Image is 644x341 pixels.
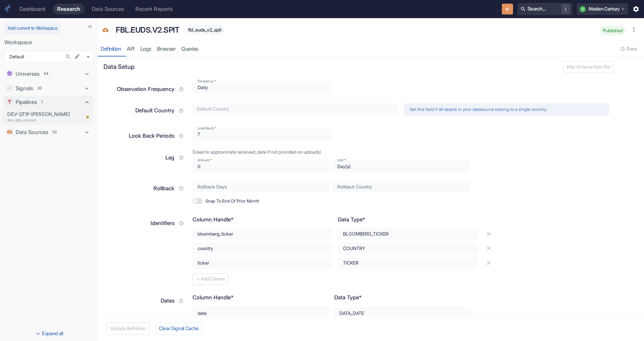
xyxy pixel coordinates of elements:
[102,27,109,34] span: Data Source
[82,114,89,120] svg: Close item
[192,150,609,155] p: (Used to approximate received_date if not provided on uploads)
[4,38,93,46] p: Workspace
[3,96,93,109] div: Pipelines1
[517,3,572,15] button: Search.../
[39,99,45,105] span: 1
[88,4,128,14] a: Data Sources
[7,111,80,123] a: DEV-QTIP-[PERSON_NAME]dev_qtip_earnest
[53,4,85,14] a: Research
[135,6,173,12] div: Recent Reports
[577,3,628,15] button: UMaiden Century
[124,42,137,57] a: API
[153,184,174,192] p: Rollback
[57,6,80,12] div: Research
[192,216,332,224] p: Column Handle*
[178,42,201,57] a: Queries
[15,4,50,14] a: Dashboard
[16,128,48,136] p: Data Sources
[618,43,640,55] button: Docs
[338,228,478,240] div: BLOOMBERG_TICKER
[1,328,96,340] button: Expand all
[600,28,626,33] span: Published
[131,4,177,14] a: Recent Reports
[198,126,216,131] label: Look Back
[155,323,202,335] button: Clear Signal Cache
[192,294,329,302] p: Column Handle*
[35,86,44,91] span: 33
[337,158,346,163] label: Unit
[198,79,216,84] label: Frequency
[580,6,586,12] div: U
[72,51,82,61] button: edit
[116,24,179,36] p: FBL.EUDS.V2.SPIT
[117,85,174,93] p: Observation Frequency
[165,154,174,162] p: Lag
[98,42,644,57] div: resource tabs
[41,71,51,77] span: 54
[50,129,59,135] span: 52
[4,22,60,34] button: Add current to Workspace
[151,219,174,227] p: Identifiers
[16,98,37,106] p: Pipelines
[135,107,174,115] p: Default Country
[161,297,174,305] p: Dates
[92,6,124,12] div: Data Sources
[3,82,93,95] div: Signals33
[195,106,382,112] input: Default Country
[7,111,80,118] p: DEV-QTIP-[PERSON_NAME]
[192,82,331,93] div: Daily
[3,126,93,139] div: Data Sources52
[198,158,212,163] label: Amount
[338,216,478,224] p: Data Type*
[338,243,478,254] div: COUNTRY
[332,161,469,172] div: Day(s)
[502,4,513,15] button: New Resource
[63,52,73,62] button: Search in Workspace...
[338,257,478,269] div: TICKER
[137,42,154,57] a: Logs
[334,294,470,302] p: Data Type*
[410,106,603,113] p: Set this field if all assets in your datasource belong to a single country.
[20,6,46,12] div: Dashboard
[185,27,224,33] span: fbl_euds_v2_spit
[103,62,135,72] p: Data Setup
[16,84,33,92] p: Signals
[129,132,174,140] p: Look Back Periods
[16,70,39,78] p: Universes
[3,67,93,80] div: Universes54
[101,46,121,53] div: Definition
[206,198,259,204] span: Snap To End Of Prior Month
[4,51,93,62] div: Default
[7,117,80,123] p: dev_qtip_earnest
[154,42,179,57] a: Browser
[85,22,95,32] button: Collapse Sidebar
